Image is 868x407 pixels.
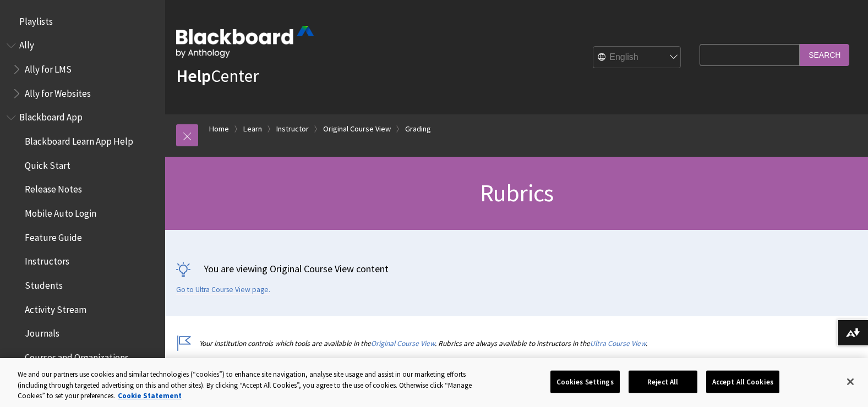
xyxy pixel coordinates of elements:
[19,108,83,123] span: Blackboard App
[176,65,211,87] strong: Help
[209,122,229,136] a: Home
[25,180,82,195] span: Release Notes
[7,12,159,31] nav: Book outline for Playlists
[25,228,82,243] span: Feature Guide
[243,122,262,136] a: Learn
[25,276,63,291] span: Students
[18,369,477,402] div: We and our partners use cookies and similar technologies (“cookies”) to enhance site navigation, ...
[405,122,431,136] a: Grading
[25,84,91,99] span: Ally for Websites
[629,370,697,393] button: Reject All
[838,370,862,394] button: Close
[118,391,182,400] a: More information about your privacy, opens in a new tab
[25,60,72,75] span: Ally for LMS
[590,339,646,348] a: Ultra Course View
[19,36,34,51] span: Ally
[25,324,59,339] span: Journals
[323,122,391,136] a: Original Course View
[19,12,53,27] span: Playlists
[25,348,129,363] span: Courses and Organizations
[371,339,435,348] a: Original Course View
[706,370,779,393] button: Accept All Cookies
[25,204,96,219] span: Mobile Auto Login
[550,370,620,393] button: Cookies Settings
[176,285,270,295] a: Go to Ultra Course View page.
[176,262,857,276] p: You are viewing Original Course View content
[176,338,694,349] p: Your institution controls which tools are available in the . Rubrics are always available to inst...
[276,122,309,136] a: Instructor
[25,156,70,171] span: Quick Start
[25,252,69,267] span: Instructors
[800,44,849,65] input: Search
[176,65,259,87] a: HelpCenter
[25,300,86,315] span: Activity Stream
[480,178,553,208] span: Rubrics
[25,132,133,147] span: Blackboard Learn App Help
[176,26,314,58] img: Blackboard by Anthology
[593,47,681,69] select: Site Language Selector
[7,36,159,103] nav: Book outline for Anthology Ally Help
